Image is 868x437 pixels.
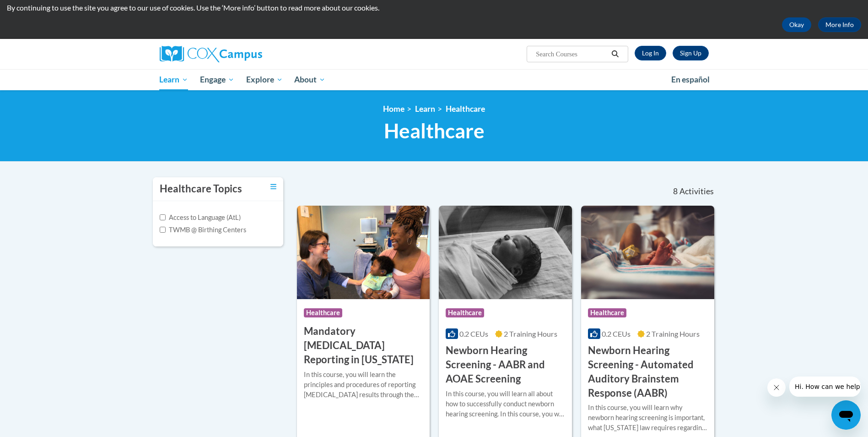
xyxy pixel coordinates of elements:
a: En español [665,70,716,89]
a: About [288,69,331,90]
h3: Healthcare Topics [160,182,242,196]
iframe: Button to launch messaging window [831,400,861,430]
p: By continuing to use the site you agree to our use of cookies. Use the ‘More info’ button to read... [7,3,861,13]
span: Learn [159,74,188,85]
div: In this course, you will learn why newborn hearing screening is important, what [US_STATE] law re... [588,403,707,433]
input: Checkbox for Options [160,227,166,233]
span: Explore [246,74,283,85]
iframe: Message from company [789,377,861,397]
span: About [294,74,325,85]
span: 8 [673,186,678,197]
span: Healthcare [304,308,342,317]
h3: Newborn Hearing Screening - Automated Auditory Brainstem Response (AABR) [588,344,707,400]
img: Cox Campus [160,46,262,62]
a: Toggle collapse [270,182,276,192]
a: Log In [635,46,666,60]
button: Search [608,49,622,60]
span: Hi. How can we help? [5,6,74,14]
div: In this course, you will learn all about how to successfully conduct newborn hearing screening. I... [446,389,565,419]
span: Healthcare [446,308,484,317]
button: Okay [782,17,811,32]
a: More Info [818,17,861,32]
span: 2 Training Hours [646,329,700,338]
span: Activities [679,186,714,197]
a: Healthcare [446,104,485,114]
span: Healthcare [588,308,626,317]
label: Access to Language (AtL) [160,213,241,223]
div: Main menu [146,69,722,90]
img: Course Logo [581,206,714,299]
a: Register [673,46,709,60]
span: Engage [200,74,234,85]
span: En español [671,75,710,84]
iframe: Close message [767,378,786,397]
label: TWMB @ Birthing Centers [160,225,246,235]
h3: Newborn Hearing Screening - AABR and AOAE Screening [446,344,565,386]
a: Explore [240,69,289,90]
input: Checkbox for Options [160,214,166,220]
img: Course Logo [297,206,430,299]
span: Healthcare [384,119,485,143]
a: Learn [154,69,194,90]
a: Cox Campus [160,46,334,62]
span: 0.2 CEUs [459,329,488,338]
input: Search Courses [535,49,608,60]
a: Engage [194,69,240,90]
span: 0.2 CEUs [602,329,631,338]
a: Learn [415,104,435,114]
a: Home [383,104,404,114]
div: In this course, you will learn the principles and procedures of reporting [MEDICAL_DATA] results ... [304,370,423,400]
span: 2 Training Hours [504,329,557,338]
h3: Mandatory [MEDICAL_DATA] Reporting in [US_STATE] [304,324,423,366]
img: Course Logo [439,206,572,299]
